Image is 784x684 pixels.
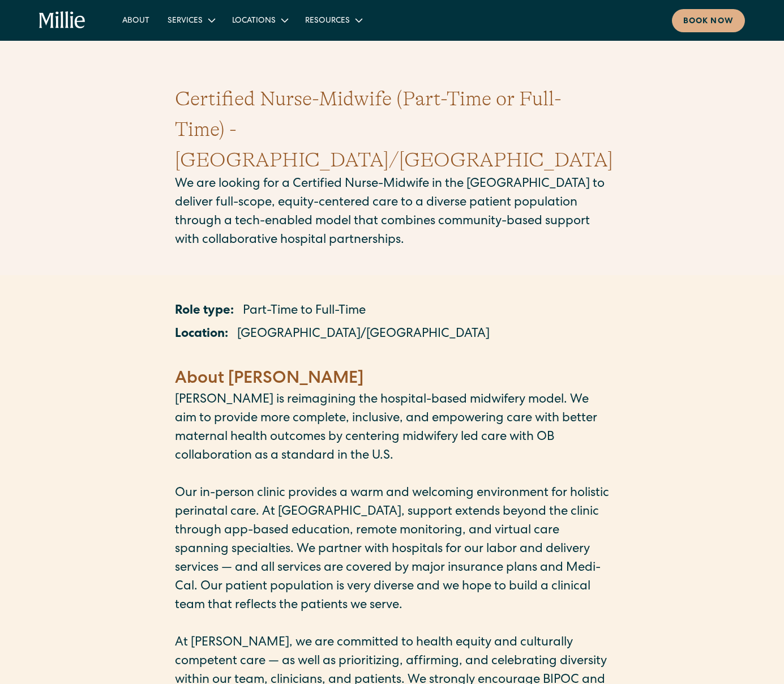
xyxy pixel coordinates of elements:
a: About [113,11,158,29]
div: Book now [683,16,734,28]
div: Resources [305,15,350,27]
div: Services [158,11,223,29]
p: Role type: [175,302,234,321]
p: ‍ [175,466,610,485]
h1: Certified Nurse-Midwife (Part-Time or Full-Time) - [GEOGRAPHIC_DATA]/[GEOGRAPHIC_DATA] [175,84,610,176]
p: ‍ [175,349,610,367]
a: Book now [672,9,745,32]
a: home [39,11,85,29]
div: Services [168,15,203,27]
p: Our in-person clinic provides a warm and welcoming environment for holistic perinatal care. At [G... [175,485,610,615]
p: ‍ [175,615,610,634]
p: We are looking for a Certified Nurse-Midwife in the [GEOGRAPHIC_DATA] to deliver full-scope, equi... [175,176,610,250]
strong: About [PERSON_NAME] [175,371,363,388]
p: Location: [175,326,228,344]
p: Part-Time to Full-Time [243,302,366,321]
p: [GEOGRAPHIC_DATA]/[GEOGRAPHIC_DATA] [237,326,490,344]
div: Locations [223,11,296,29]
p: [PERSON_NAME] is reimagining the hospital-based midwifery model. We aim to provide more complete,... [175,391,610,466]
div: Locations [232,15,276,27]
div: Resources [296,11,370,29]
